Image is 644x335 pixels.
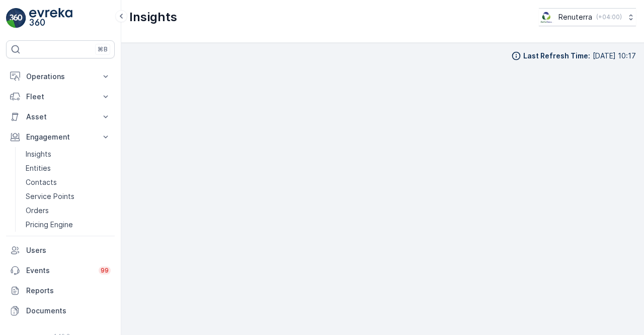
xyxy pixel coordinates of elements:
a: Users [6,240,115,260]
button: Renuterra(+04:00) [539,8,636,26]
p: Service Points [26,191,74,202]
a: Pricing Engine [22,218,115,232]
p: ( +04:00 ) [596,13,622,21]
p: Asset [26,112,95,122]
p: Documents [26,306,111,316]
p: Last Refresh Time : [523,51,590,61]
p: [DATE] 10:17 [593,51,636,61]
a: Contacts [22,175,115,189]
a: Reports [6,281,115,301]
p: ⌘B [98,45,108,53]
p: 99 [101,266,109,275]
p: Entities [26,163,51,173]
img: logo_light-DOdMpM7g.png [29,8,72,28]
p: Engagement [26,132,95,142]
a: Events99 [6,260,115,281]
p: Users [26,245,111,255]
button: Engagement [6,127,115,147]
p: Insights [129,9,177,25]
p: Operations [26,72,95,82]
p: Renuterra [558,12,592,22]
p: Orders [26,206,49,216]
p: Reports [26,286,111,296]
a: Entities [22,161,115,175]
a: Service Points [22,189,115,204]
p: Events [26,265,93,276]
a: Orders [22,204,115,218]
p: Contacts [26,177,57,187]
p: Insights [26,149,51,159]
img: Screenshot_2024-07-26_at_13.33.01.png [539,12,554,23]
button: Fleet [6,87,115,107]
p: Fleet [26,92,95,102]
a: Insights [22,147,115,161]
a: Documents [6,301,115,321]
img: logo [6,8,26,28]
button: Asset [6,107,115,127]
button: Operations [6,66,115,87]
p: Pricing Engine [26,220,73,230]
